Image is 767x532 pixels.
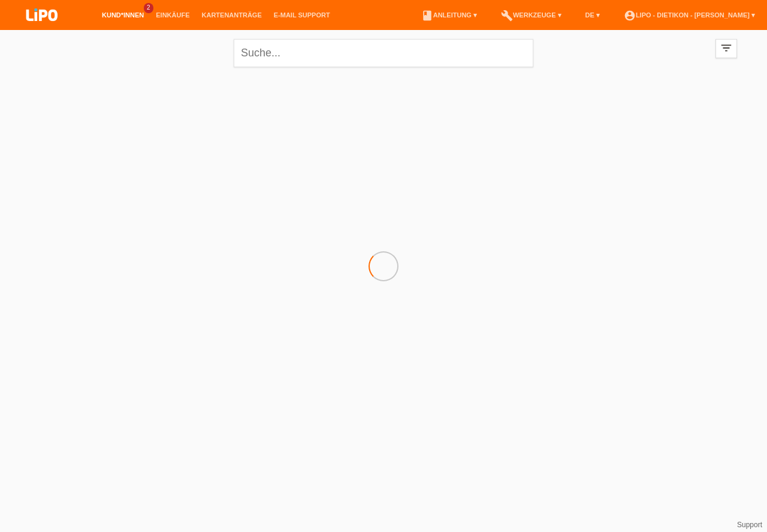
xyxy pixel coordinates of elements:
[150,11,195,19] a: Einkäufe
[196,11,268,19] a: Kartenanträge
[96,11,150,19] a: Kund*innen
[268,11,336,19] a: E-Mail Support
[495,11,567,19] a: buildWerkzeuge ▾
[421,10,433,22] i: book
[579,11,606,19] a: DE ▾
[234,39,533,67] input: Suche...
[415,11,483,19] a: bookAnleitung ▾
[144,3,153,13] span: 2
[624,10,636,22] i: account_circle
[720,41,733,55] i: filter_list
[618,11,761,19] a: account_circleLIPO - Dietikon - [PERSON_NAME] ▾
[501,10,513,22] i: build
[737,521,762,529] a: Support
[12,25,72,34] a: LIPO pay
